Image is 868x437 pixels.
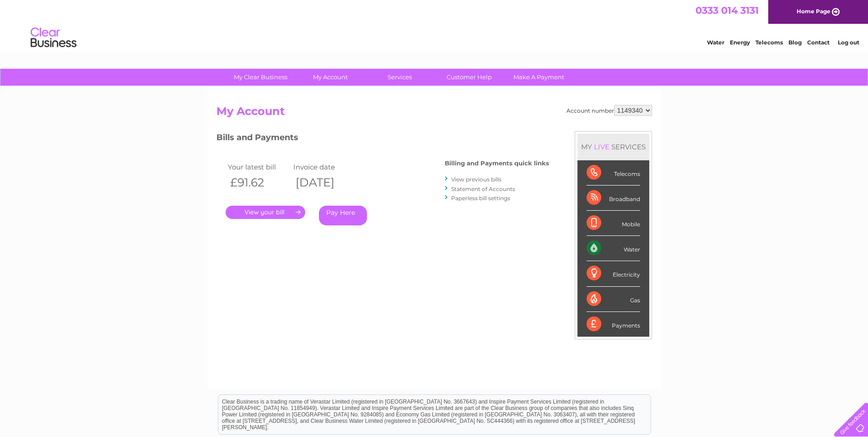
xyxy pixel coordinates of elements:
[755,39,783,46] a: Telecoms
[587,236,640,261] div: Water
[707,39,724,46] a: Water
[577,134,649,160] div: MY SERVICES
[362,69,437,86] a: Services
[319,206,367,225] a: Pay Here
[587,261,640,286] div: Electricity
[451,176,501,183] a: View previous bills
[587,186,640,211] div: Broadband
[695,5,759,16] a: 0333 014 3131
[807,39,830,46] a: Contact
[451,195,510,202] a: Paperless bill settings
[218,5,651,44] div: Clear Business is a trading name of Verastar Limited (registered in [GEOGRAPHIC_DATA] No. 3667643...
[501,69,577,86] a: Make A Payment
[226,206,305,219] a: .
[226,173,291,192] th: £91.62
[587,287,640,312] div: Gas
[291,161,357,173] td: Invoice date
[730,39,750,46] a: Energy
[226,161,291,173] td: Your latest bill
[451,186,515,192] a: Statement of Accounts
[216,131,549,147] h3: Bills and Payments
[30,24,77,52] img: logo.png
[592,142,611,151] div: LIVE
[566,105,652,116] div: Account number
[587,211,640,236] div: Mobile
[292,69,368,86] a: My Account
[291,173,357,192] th: [DATE]
[216,105,652,122] h2: My Account
[788,39,802,46] a: Blog
[587,312,640,337] div: Payments
[223,69,298,86] a: My Clear Business
[445,160,549,167] h4: Billing and Payments quick links
[838,39,859,46] a: Log out
[587,160,640,186] div: Telecoms
[431,69,507,86] a: Customer Help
